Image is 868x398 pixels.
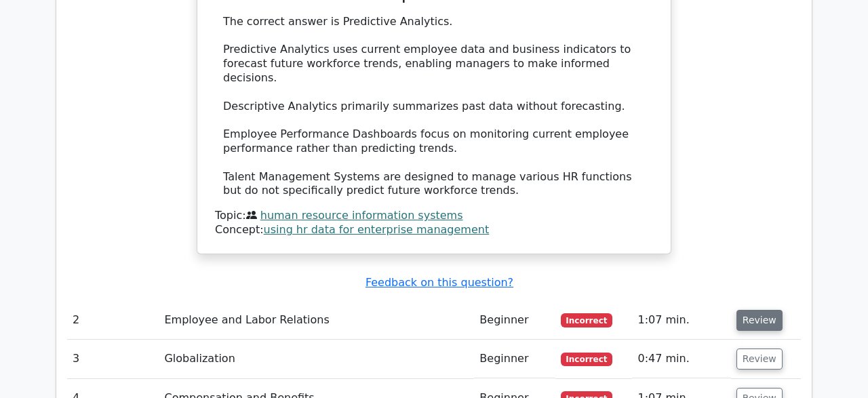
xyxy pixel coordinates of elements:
[159,301,474,340] td: Employee and Labor Relations
[561,313,613,327] span: Incorrect
[736,349,783,370] button: Review
[632,340,730,378] td: 0:47 min.
[260,209,463,222] a: human resource information systems
[159,340,474,378] td: Globalization
[67,340,159,378] td: 3
[366,276,513,289] a: Feedback on this question?
[474,301,555,340] td: Beginner
[67,301,159,340] td: 2
[474,340,555,378] td: Beginner
[215,223,653,237] div: Concept:
[561,353,613,366] span: Incorrect
[223,15,645,198] div: The correct answer is Predictive Analytics. Predictive Analytics uses current employee data and b...
[632,301,730,340] td: 1:07 min.
[264,223,490,236] a: using hr data for enterprise management
[215,209,653,223] div: Topic:
[736,310,783,331] button: Review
